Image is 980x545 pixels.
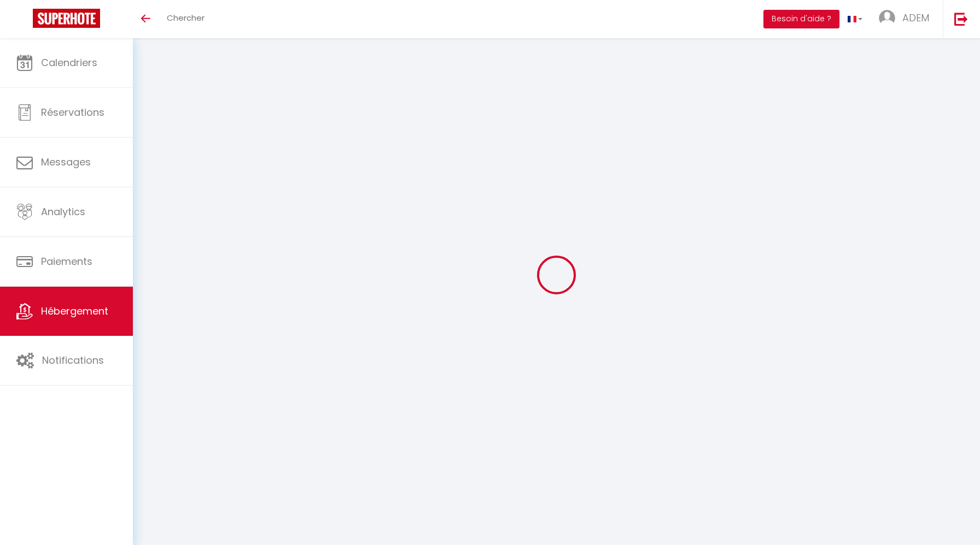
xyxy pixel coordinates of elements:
span: Messages [41,155,91,169]
span: Analytics [41,205,85,218]
span: Réservations [41,105,104,119]
img: logout [954,12,968,26]
span: Chercher [167,12,205,23]
span: Calendriers [41,56,97,69]
span: Notifications [42,353,104,367]
img: Super Booking [33,9,100,28]
span: ADEM [902,11,929,25]
img: ... [879,10,895,26]
span: Paiements [41,254,92,268]
span: Hébergement [41,304,108,318]
button: Besoin d'aide ? [763,10,839,28]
